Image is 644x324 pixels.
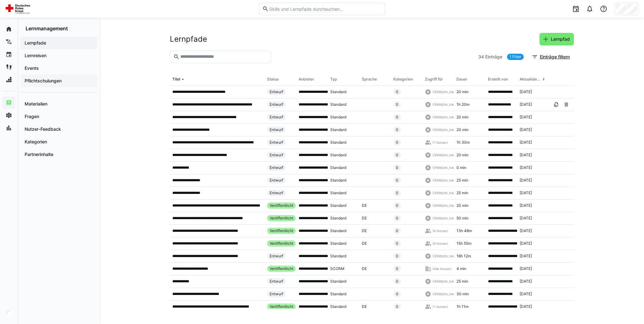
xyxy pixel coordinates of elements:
[396,241,398,246] span: 0
[396,165,398,170] span: 0
[172,77,180,82] div: Titel
[456,153,468,158] span: 20 min
[270,115,283,120] span: Entwurf
[330,241,346,246] span: Standard
[396,279,398,284] span: 0
[528,51,574,63] button: Einträge filtern
[432,90,461,94] span: ([PERSON_NAME])
[330,127,346,132] span: Standard
[270,102,283,107] span: Entwurf
[432,241,448,246] span: (8 Nutzer)
[520,203,532,208] span: [DATE]
[270,127,283,132] span: Entwurf
[396,115,398,120] span: 0
[456,279,468,284] span: 25 min
[396,190,398,195] span: 0
[270,140,283,145] span: Entwurf
[432,178,461,183] span: ([PERSON_NAME])
[396,140,398,145] span: 0
[362,228,367,233] span: DE
[488,77,508,82] div: Erstellt von
[456,291,469,297] span: 30 min
[520,304,532,309] span: [DATE]
[425,77,443,82] div: Zugriff für
[270,89,283,94] span: Entwurf
[362,241,367,246] span: DE
[520,266,532,271] span: [DATE]
[396,254,398,259] span: 0
[269,6,382,12] input: Skills und Lernpfade durchsuchen…
[270,291,283,297] span: Entwurf
[550,36,571,42] span: Lernpfad
[520,165,532,170] span: [DATE]
[520,140,532,145] span: [DATE]
[520,77,541,82] div: Aktualisiert am
[330,216,346,221] span: Standard
[330,291,346,297] span: Standard
[270,216,293,221] span: Veröffentlicht
[432,216,461,220] span: ([PERSON_NAME])
[456,77,468,82] div: Dauer
[396,127,398,132] span: 0
[432,279,461,284] span: ([PERSON_NAME])
[520,291,532,297] span: [DATE]
[432,102,461,107] span: ([PERSON_NAME])
[456,228,472,233] span: 13h 48m
[330,190,346,195] span: Standard
[396,228,398,233] span: 0
[362,266,367,271] span: DE
[478,54,484,60] span: 34
[456,115,468,120] span: 20 min
[456,178,468,183] span: 25 min
[270,241,293,246] span: Veröffentlicht
[330,304,346,309] span: Standard
[432,229,448,233] span: (8 Nutzer)
[396,291,398,297] span: 0
[330,279,346,284] span: Standard
[270,203,293,208] span: Veröffentlicht
[330,266,344,271] span: SCORM
[396,266,398,271] span: 0
[520,216,532,221] span: [DATE]
[520,228,532,233] span: [DATE]
[539,54,571,60] span: Einträge filtern
[270,190,283,195] span: Entwurf
[396,153,398,158] span: 0
[520,89,532,94] span: [DATE]
[330,165,346,170] span: Standard
[485,54,502,60] span: Einträge
[270,165,283,170] span: Entwurf
[520,241,532,246] span: [DATE]
[520,178,532,183] span: [DATE]
[456,140,470,145] span: 1h 30m
[270,178,283,183] span: Entwurf
[362,216,367,221] span: DE
[520,279,532,284] span: [DATE]
[520,102,532,107] span: [DATE]
[432,191,461,195] span: ([PERSON_NAME])
[270,279,283,284] span: Entwurf
[270,254,283,259] span: Entwurf
[520,254,532,259] span: [DATE]
[362,304,367,309] span: DE
[456,89,468,94] span: 20 min
[507,54,524,60] a: 1 Filter
[432,128,461,132] span: ([PERSON_NAME])
[456,304,468,309] span: 1h 11m
[396,102,398,107] span: 0
[330,140,346,145] span: Standard
[432,140,448,145] span: (1 Nutzer)
[299,77,314,82] div: Anbieter
[540,33,574,45] button: Lernpfad
[330,178,346,183] span: Standard
[270,266,293,271] span: Veröffentlicht
[267,77,278,82] div: Status
[520,190,532,195] span: [DATE]
[393,77,413,82] div: Kategorien
[330,228,346,233] span: Standard
[396,203,398,208] span: 0
[330,153,346,158] span: Standard
[330,89,346,94] span: Standard
[396,178,398,183] span: 0
[456,254,471,259] span: 16h 12m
